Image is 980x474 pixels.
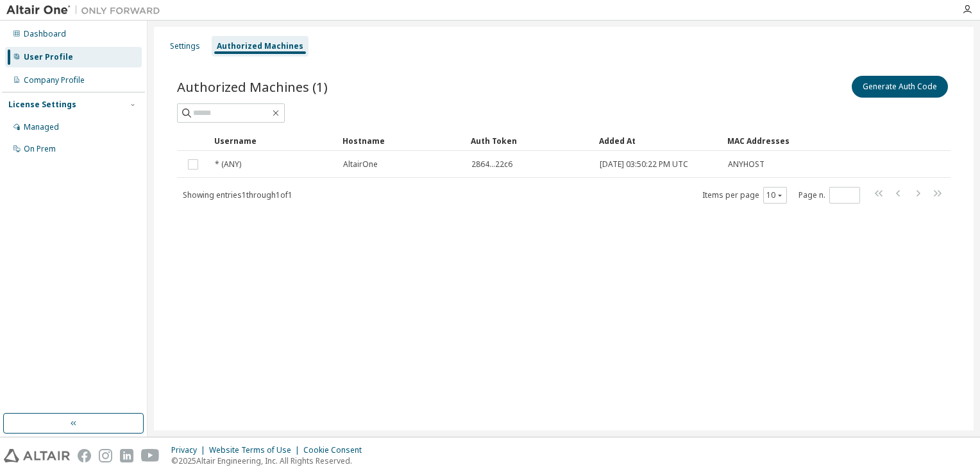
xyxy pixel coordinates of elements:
[852,76,948,98] button: Generate Auth Code
[702,187,787,204] span: Items per page
[727,130,820,151] div: MAC Addresses
[798,187,860,204] span: Page n.
[170,41,200,51] div: Settings
[99,449,112,462] img: instagram.svg
[171,455,369,466] p: © 2025 Altair Engineering, Inc. All Rights Reserved.
[78,449,91,462] img: facebook.svg
[171,445,209,455] div: Privacy
[600,159,688,170] span: [DATE] 03:50:22 PM UTC
[214,130,332,151] div: Username
[471,130,589,151] div: Auth Token
[303,445,369,455] div: Cookie Consent
[4,449,70,462] img: altair_logo.svg
[24,75,85,85] div: Company Profile
[766,190,784,200] button: 10
[215,159,241,170] span: * (ANY)
[141,449,160,462] img: youtube.svg
[24,122,59,132] div: Managed
[343,159,378,170] span: AltairOne
[24,144,56,154] div: On Prem
[120,449,133,462] img: linkedin.svg
[217,41,303,51] div: Authorized Machines
[8,100,76,110] div: License Settings
[599,130,717,151] div: Added At
[728,159,765,170] span: ANYHOST
[6,4,167,17] img: Altair One
[24,52,73,62] div: User Profile
[24,29,66,39] div: Dashboard
[209,445,303,455] div: Website Terms of Use
[471,159,512,170] span: 2864...22c6
[177,78,328,96] span: Authorized Machines (1)
[183,189,292,200] span: Showing entries 1 through 1 of 1
[342,130,460,151] div: Hostname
